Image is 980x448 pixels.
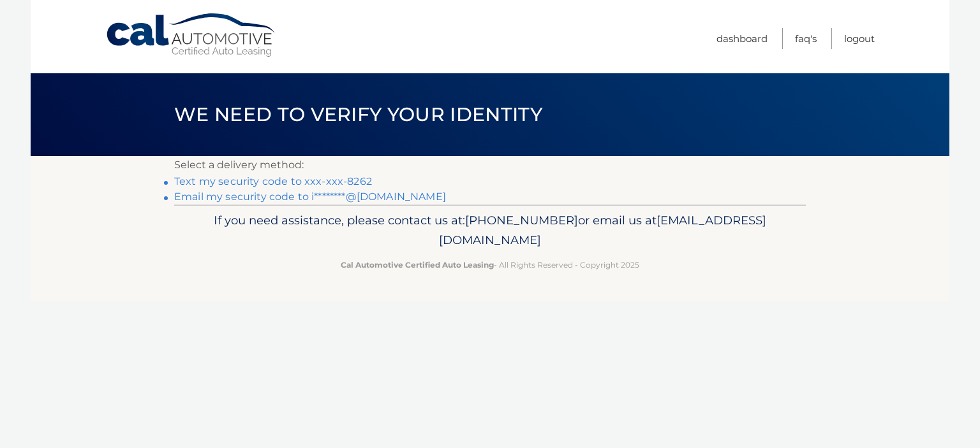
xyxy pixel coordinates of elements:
a: FAQ's [795,28,817,49]
p: - All Rights Reserved - Copyright 2025 [182,258,798,271]
a: Cal Automotive [105,13,278,58]
a: Text my security code to xxx-xxx-8262 [174,175,372,187]
strong: Cal Automotive Certified Auto Leasing [341,260,494,270]
p: Select a delivery method: [174,156,806,174]
a: Email my security code to i********@[DOMAIN_NAME] [174,191,446,203]
a: Dashboard [716,28,768,49]
p: If you need assistance, please contact us at: or email us at [182,210,798,251]
a: Logout [844,28,875,49]
span: We need to verify your identity [174,103,542,126]
span: [PHONE_NUMBER] [465,213,578,228]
